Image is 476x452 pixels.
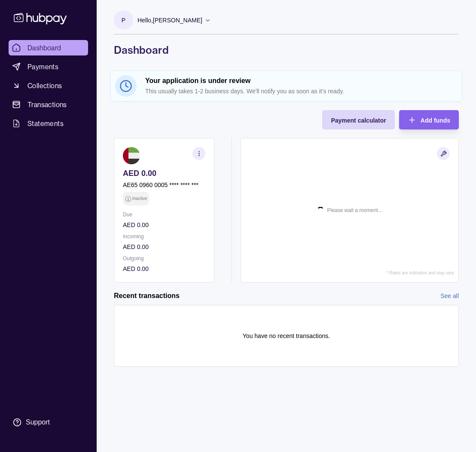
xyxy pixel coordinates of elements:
img: ae [123,147,140,164]
p: AED 0.00 [123,220,205,230]
p: Incoming [123,232,205,241]
p: Inactive [132,194,147,203]
h2: Recent transactions [114,291,180,301]
span: Dashboard [27,43,61,53]
button: Add funds [399,110,459,129]
span: Statements [27,118,64,129]
p: Please wait a moment… [327,206,383,215]
p: AED 0.00 [123,264,205,274]
h1: Dashboard [114,43,459,57]
span: Collections [27,80,62,91]
a: Payments [9,59,88,74]
p: Hello, [PERSON_NAME] [137,15,202,25]
p: AED 0.00 [123,242,205,252]
p: You have no recent transactions. [243,331,330,341]
p: This usually takes 1-2 business days. We'll notify you as soon as it's ready. [145,86,458,96]
a: Transactions [9,97,88,112]
a: Statements [9,116,88,131]
div: Support [26,418,50,427]
span: Payment calculator [331,117,386,124]
p: P [122,15,125,25]
p: AED 0.00 [123,169,205,178]
p: Outgoing [123,254,205,263]
span: Add funds [421,117,450,124]
button: Payment calculator [322,110,394,129]
a: See all [440,291,459,301]
a: Dashboard [9,40,88,55]
span: Payments [27,61,58,72]
p: * Rates are indicative and may vary [387,271,454,275]
span: Transactions [27,99,67,110]
p: Due [123,210,205,219]
h2: Your application is under review [145,76,458,86]
a: Collections [9,78,88,93]
a: Support [9,413,88,431]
